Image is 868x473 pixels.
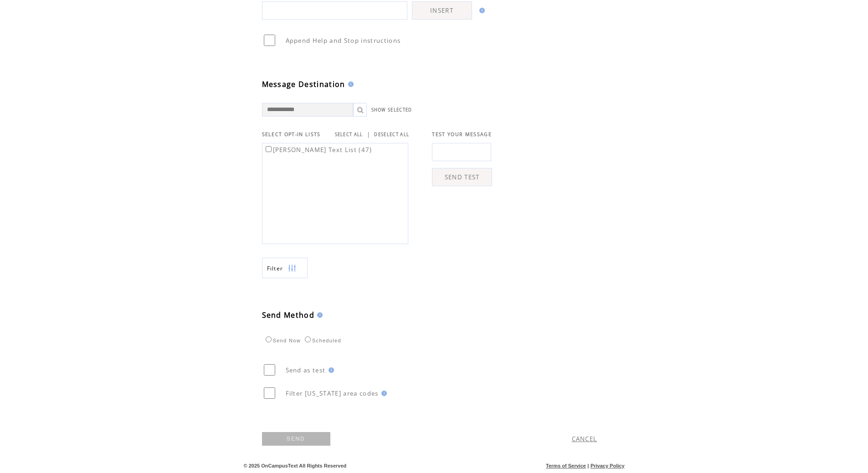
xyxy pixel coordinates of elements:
span: Show filters [267,264,283,272]
span: TEST YOUR MESSAGE [432,131,492,137]
span: Append Help and Stop instructions [286,36,401,45]
a: SEND TEST [432,168,492,186]
span: Send Method [262,310,315,320]
input: Send Now [266,336,272,342]
a: SELECT ALL [335,132,363,137]
span: Send as test [286,366,326,374]
a: Terms of Service [546,463,586,468]
a: INSERT [412,1,472,20]
img: help.gif [314,312,323,318]
img: help.gif [477,8,485,13]
img: help.gif [345,81,354,87]
img: filters.png [288,258,296,279]
span: SELECT OPT-IN LISTS [262,131,321,137]
label: [PERSON_NAME] Text List (47) [264,146,372,154]
span: Filter [US_STATE] area codes [286,389,379,397]
input: [PERSON_NAME] Text List (47) [266,146,272,152]
span: © 2025 OnCampusText All Rights Reserved [244,463,347,468]
a: Privacy Policy [591,463,625,468]
a: SEND [262,432,330,446]
a: Filter [262,258,308,278]
label: Send Now [263,338,301,343]
a: SHOW SELECTED [371,107,412,113]
label: Scheduled [303,338,341,343]
a: CANCEL [572,435,597,443]
span: Message Destination [262,79,345,89]
img: help.gif [379,391,387,396]
img: help.gif [326,367,334,373]
a: DESELECT ALL [374,132,409,137]
span: | [367,130,370,138]
input: Scheduled [305,336,311,342]
span: | [587,463,589,468]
